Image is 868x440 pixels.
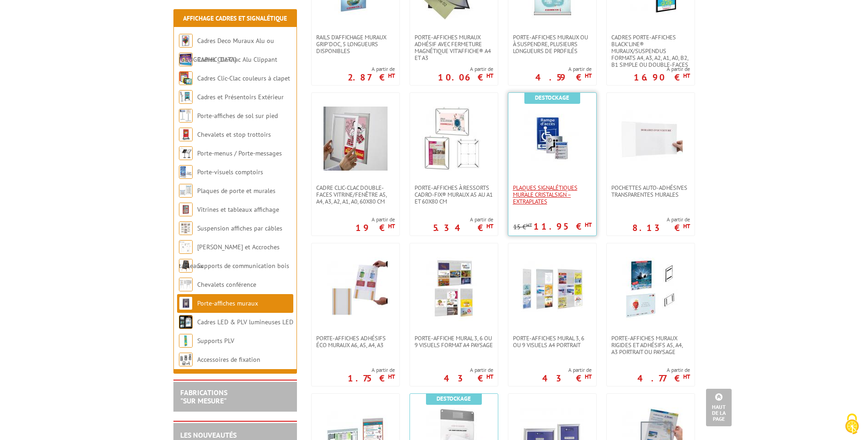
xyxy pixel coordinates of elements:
sup: HT [585,221,592,229]
p: 1.75 € [348,376,395,381]
img: Porte-menus / Porte-messages [179,146,193,160]
sup: HT [388,222,395,230]
img: Cadres Clic-Clac couleurs à clapet [179,71,193,85]
img: Porte-affiche mural 3, 6 ou 9 visuels format A4 paysage [422,257,486,321]
img: Suspension affiches par câbles [179,221,193,235]
img: Chevalets et stop trottoirs [179,128,193,141]
a: [PERSON_NAME] et Accroches tableaux [179,243,280,270]
span: Porte-affiche mural 3, 6 ou 9 visuels format A4 paysage [415,335,493,349]
span: Porte-affiches muraux rigides et adhésifs A5, A4, A3 portrait ou paysage [611,335,690,355]
p: 4.77 € [637,376,690,381]
img: Cimaises et Accroches tableaux [179,240,193,254]
img: Porte-affiches muraux rigides et adhésifs A5, A4, A3 portrait ou paysage [619,257,683,321]
a: Porte-affiches mural 3, 6 ou 9 visuels A4 portrait [508,335,596,349]
img: Chevalets conférence [179,278,193,291]
a: Plaques signalétiques murale CristalSign – extraplates [508,184,596,205]
span: Rails d'affichage muraux Grip'Doc, 5 longueurs disponibles [316,34,395,54]
a: Supports de communication bois [197,262,289,270]
p: 19 € [356,225,395,231]
span: Porte-affiches à ressorts Cadro-Fix® muraux A5 au A1 et 60x80 cm [415,184,493,205]
a: FABRICATIONS"Sur Mesure" [180,388,227,405]
span: Porte-affiches muraux ou à suspendre, plusieurs longueurs de profilés [513,34,592,54]
b: Destockage [437,395,471,402]
a: LES NOUVEAUTÉS [180,430,237,440]
a: Plaques de porte et murales [197,187,275,195]
span: A partir de [348,366,395,374]
span: Porte-affiches adhésifs éco muraux A6, A5, A4, A3 [316,335,395,349]
span: A partir de [542,366,592,374]
sup: HT [486,222,493,230]
img: Porte-affiches à ressorts Cadro-Fix® muraux A5 au A1 et 60x80 cm [422,107,486,171]
span: Porte-affiches muraux adhésif avec fermeture magnétique VIT’AFFICHE® A4 et A3 [415,34,493,61]
img: Porte-visuels comptoirs [179,165,193,179]
a: Affichage Cadres et Signalétique [183,14,287,22]
p: 43 € [444,376,493,381]
img: Cadres LED & PLV lumineuses LED [179,315,193,329]
a: Porte-affiches muraux adhésif avec fermeture magnétique VIT’AFFICHE® A4 et A3 [410,34,498,61]
a: Accessoires de fixation [197,355,260,364]
sup: HT [486,72,493,80]
sup: HT [585,72,592,80]
b: Destockage [535,94,569,102]
span: A partir de [444,366,493,374]
sup: HT [683,373,690,381]
a: Rails d'affichage muraux Grip'Doc, 5 longueurs disponibles [312,34,399,54]
a: Suspension affiches par câbles [197,224,282,232]
button: Cookies (fenêtre modale) [836,409,868,440]
a: Cadres porte-affiches Black’Line® muraux/suspendus Formats A4, A3, A2, A1, A0, B2, B1 simple ou d... [607,34,695,68]
a: Cadres Deco Muraux Alu ou [GEOGRAPHIC_DATA] [179,37,274,64]
a: Cadres Clic-Clac couleurs à clapet [197,74,290,82]
p: 11.95 € [534,224,592,229]
img: Cadre clic-clac double-faces vitrine/fenêtre A5, A4, A3, A2, A1, A0, 60x80 cm [323,107,388,171]
sup: HT [585,373,592,381]
span: A partir de [632,216,690,223]
a: Vitrines et tableaux affichage [197,205,279,214]
img: Vitrines et tableaux affichage [179,203,193,216]
a: Pochettes auto-adhésives transparentes murales [607,184,695,198]
a: Porte-affiches de sol sur pied [197,112,278,120]
p: 43 € [542,376,592,381]
span: Plaques signalétiques murale CristalSign – extraplates [513,184,592,205]
sup: HT [526,222,532,228]
sup: HT [683,72,690,80]
a: Porte-affiches muraux ou à suspendre, plusieurs longueurs de profilés [508,34,596,54]
img: Accessoires de fixation [179,353,193,366]
a: Cadres et Présentoirs Extérieur [197,93,284,101]
img: Porte-affiches de sol sur pied [179,109,193,123]
span: A partir de [535,65,592,73]
span: A partir de [438,65,493,73]
p: 2.87 € [348,75,395,80]
a: Porte-affiches à ressorts Cadro-Fix® muraux A5 au A1 et 60x80 cm [410,184,498,205]
a: Porte-affiches muraux [197,299,258,307]
p: 16.90 € [634,75,690,80]
sup: HT [486,373,493,381]
a: Porte-menus / Porte-messages [197,149,282,157]
sup: HT [683,222,690,230]
a: Supports PLV [197,337,234,345]
img: Supports PLV [179,334,193,348]
sup: HT [388,373,395,381]
img: Porte-affiches mural 3, 6 ou 9 visuels A4 portrait [520,257,584,321]
span: Cadres porte-affiches Black’Line® muraux/suspendus Formats A4, A3, A2, A1, A0, B2, B1 simple ou d... [611,34,690,68]
a: Chevalets et stop trottoirs [197,130,271,139]
img: Cadres Deco Muraux Alu ou Bois [179,34,193,48]
p: 5.34 € [433,225,493,231]
a: Cadres Clic-Clac Alu Clippant [197,55,277,64]
span: A partir de [637,366,690,374]
span: Porte-affiches mural 3, 6 ou 9 visuels A4 portrait [513,335,592,349]
p: 15 € [513,224,532,231]
a: Porte-visuels comptoirs [197,168,263,176]
img: Plaques de porte et murales [179,184,193,198]
img: Porte-affiches muraux [179,296,193,310]
img: Cookies (fenêtre modale) [841,413,863,435]
a: Cadre clic-clac double-faces vitrine/fenêtre A5, A4, A3, A2, A1, A0, 60x80 cm [312,184,399,205]
span: Pochettes auto-adhésives transparentes murales [611,184,690,198]
a: Porte-affiches muraux rigides et adhésifs A5, A4, A3 portrait ou paysage [607,335,695,355]
img: Pochettes auto-adhésives transparentes murales [619,107,683,171]
p: 4.59 € [535,75,592,80]
span: A partir de [356,216,395,223]
a: Cadres LED & PLV lumineuses LED [197,318,293,326]
img: Cadres et Présentoirs Extérieur [179,90,193,104]
a: Haut de la page [706,389,732,426]
sup: HT [388,72,395,80]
